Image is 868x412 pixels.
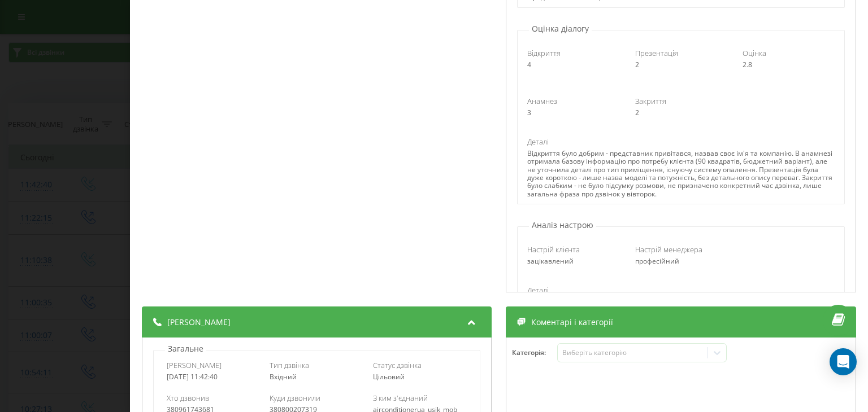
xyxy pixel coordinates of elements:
[635,61,727,69] div: 2
[528,257,619,265] div: зацікавлений
[635,109,727,117] div: 2
[373,372,405,382] span: Цільовий
[528,137,549,147] span: Деталі
[270,393,321,403] span: Куди дзвонили
[743,48,767,58] span: Оцінка
[530,23,592,34] p: Оцінка діалогу
[528,61,619,69] div: 4
[528,150,835,198] div: Відкриття було добрим - представник привітався, назвав своє ім'я та компанію. В анамнезі отримала...
[830,348,857,375] div: Open Intercom Messenger
[635,257,727,265] div: професійний
[167,373,261,381] div: [DATE] 11:42:40
[270,372,297,382] span: Вхідний
[532,317,614,328] span: Коментарі і категорії
[530,220,597,231] p: Аналіз настрою
[743,61,835,69] div: 2.8
[528,109,619,117] div: 3
[635,244,702,255] span: Настрій менеджера
[373,393,428,403] span: З ким з'єднаний
[528,48,561,58] span: Відкриття
[635,48,678,58] span: Презентація
[635,96,666,106] span: Закриття
[167,360,222,370] span: [PERSON_NAME]
[373,360,422,370] span: Статус дзвінка
[528,96,558,106] span: Анамнез
[528,244,580,255] span: Настрій клієнта
[513,349,558,357] h4: Категорія :
[270,360,310,370] span: Тип дзвінка
[167,393,209,403] span: Хто дзвонив
[167,317,231,328] span: [PERSON_NAME]
[528,285,549,295] span: Деталі
[165,343,206,354] p: Загальне
[562,348,704,357] div: Виберіть категорію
